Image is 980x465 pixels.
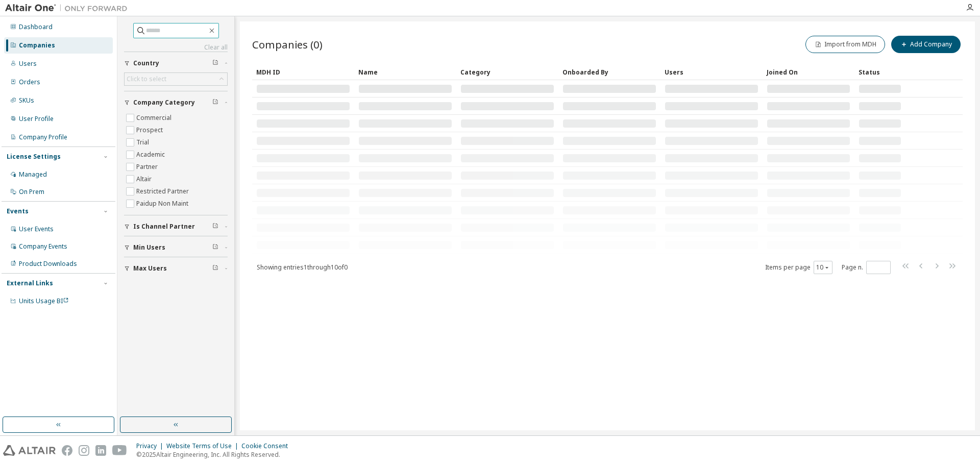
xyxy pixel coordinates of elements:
[125,73,227,85] div: Click to select
[62,445,72,456] img: facebook.svg
[19,225,54,233] div: User Events
[136,161,160,173] label: Partner
[7,153,61,161] div: License Settings
[562,64,656,80] div: Onboarded By
[136,173,154,185] label: Altair
[460,64,554,80] div: Category
[212,59,218,67] span: Clear filter
[19,78,40,86] div: Orders
[212,99,218,107] span: Clear filter
[19,188,44,196] div: On Prem
[136,450,294,459] p: © 2025 Altair Engineering, Inc. All Rights Reserved.
[95,445,106,456] img: linkedin.svg
[127,75,166,83] div: Click to select
[136,442,166,450] div: Privacy
[241,442,294,450] div: Cookie Consent
[212,243,218,252] span: Clear filter
[124,257,228,280] button: Max Users
[136,185,191,198] label: Restricted Partner
[136,149,167,161] label: Academic
[5,3,133,13] img: Altair One
[252,37,323,52] span: Companies (0)
[212,223,218,231] span: Clear filter
[133,99,195,107] span: Company Category
[19,133,67,141] div: Company Profile
[665,64,758,80] div: Users
[79,445,89,456] img: instagram.svg
[842,261,891,274] span: Page n.
[112,445,127,456] img: youtube.svg
[212,264,218,273] span: Clear filter
[133,264,167,273] span: Max Users
[805,36,885,53] button: Import from MDH
[19,260,77,268] div: Product Downloads
[7,279,53,287] div: External Links
[19,41,55,50] div: Companies
[19,115,54,123] div: User Profile
[816,263,830,272] button: 10
[19,96,34,105] div: SKUs
[136,198,190,210] label: Paidup Non Maint
[19,170,47,179] div: Managed
[136,112,174,124] label: Commercial
[133,223,195,231] span: Is Channel Partner
[3,445,56,456] img: altair_logo.svg
[124,215,228,238] button: Is Channel Partner
[7,207,29,215] div: Events
[133,59,159,67] span: Country
[19,297,69,305] span: Units Usage BI
[765,261,832,274] span: Items per page
[19,23,53,31] div: Dashboard
[166,442,241,450] div: Website Terms of Use
[124,91,228,114] button: Company Category
[124,43,228,52] a: Clear all
[136,136,151,149] label: Trial
[891,36,961,53] button: Add Company
[859,64,901,80] div: Status
[19,60,37,68] div: Users
[19,242,67,251] div: Company Events
[124,52,228,75] button: Country
[767,64,850,80] div: Joined On
[124,236,228,259] button: Min Users
[136,124,165,136] label: Prospect
[257,263,348,272] span: Showing entries 1 through 10 of 0
[133,243,165,252] span: Min Users
[358,64,452,80] div: Name
[256,64,350,80] div: MDH ID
